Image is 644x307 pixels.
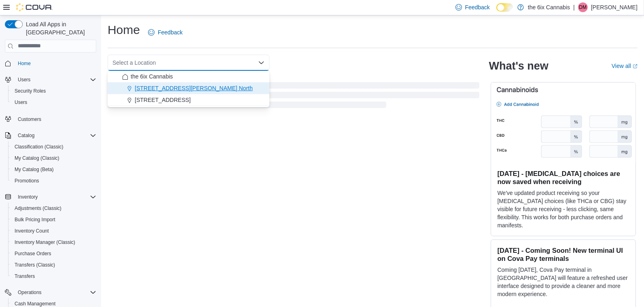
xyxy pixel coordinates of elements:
[258,59,265,66] button: Close list of options
[2,74,100,85] button: Users
[15,273,35,279] span: Transfers
[8,237,100,248] button: Inventory Manager (Classic)
[11,237,78,247] a: Inventory Manager (Classic)
[15,131,96,140] span: Catalog
[15,192,96,202] span: Inventory
[8,164,100,175] button: My Catalog (Beta)
[8,203,100,214] button: Adjustments (Classic)
[18,60,31,67] span: Home
[15,239,75,246] span: Inventory Manager (Classic)
[108,71,269,106] div: Choose from the following options
[15,144,64,150] span: Classification (Classic)
[15,114,96,124] span: Customers
[11,237,96,247] span: Inventory Manager (Classic)
[11,215,59,224] a: Bulk Pricing Import
[8,214,100,225] button: Bulk Pricing Import
[108,94,269,106] button: [STREET_ADDRESS]
[15,58,96,68] span: Home
[15,178,39,184] span: Promotions
[108,71,269,83] button: the 6ix Cannabis
[15,59,34,68] a: Home
[11,260,96,270] span: Transfers (Classic)
[11,226,52,236] a: Inventory Count
[108,83,269,94] button: [STREET_ADDRESS][PERSON_NAME] North
[11,142,96,152] span: Classification (Classic)
[15,301,55,307] span: Cash Management
[496,3,513,12] input: Dark Mode
[11,153,96,163] span: My Catalog (Classic)
[2,57,100,69] button: Home
[15,75,96,85] span: Users
[498,189,629,229] p: We've updated product receiving so your [MEDICAL_DATA] choices (like THCa or CBG) stay visible fo...
[11,203,96,213] span: Adjustments (Classic)
[11,260,58,270] a: Transfers (Classic)
[11,97,30,107] a: Users
[11,176,96,186] span: Promotions
[8,152,100,164] button: My Catalog (Classic)
[498,169,629,186] h3: [DATE] - [MEDICAL_DATA] choices are now saved when receiving
[15,88,46,94] span: Security Roles
[135,96,191,104] span: [STREET_ADDRESS]
[15,192,41,202] button: Inventory
[2,191,100,203] button: Inventory
[15,288,96,297] span: Operations
[8,97,100,108] button: Users
[15,216,55,223] span: Bulk Pricing Import
[579,2,587,12] span: DM
[11,271,38,281] a: Transfers
[18,132,34,139] span: Catalog
[11,142,67,152] a: Classification (Classic)
[15,250,51,257] span: Purchase Orders
[11,86,49,96] a: Security Roles
[2,287,100,298] button: Operations
[15,262,55,268] span: Transfers (Classic)
[8,141,100,152] button: Classification (Classic)
[15,131,38,140] button: Catalog
[8,85,100,97] button: Security Roles
[11,153,63,163] a: My Catalog (Classic)
[108,22,140,38] h1: Home
[15,75,34,85] button: Users
[528,2,570,12] p: the 6ix Cannabis
[11,249,96,258] span: Purchase Orders
[612,63,638,69] a: View allExternal link
[15,114,44,124] a: Customers
[158,28,182,36] span: Feedback
[15,205,61,212] span: Adjustments (Classic)
[18,194,38,200] span: Inventory
[108,84,479,110] span: Loading
[11,226,96,236] span: Inventory Count
[16,3,53,11] img: Cova
[2,113,100,125] button: Customers
[11,271,96,281] span: Transfers
[11,86,96,96] span: Security Roles
[135,84,253,92] span: [STREET_ADDRESS][PERSON_NAME] North
[131,72,173,80] span: the 6ix Cannabis
[11,176,42,186] a: Promotions
[15,99,27,106] span: Users
[18,76,30,83] span: Users
[15,155,59,161] span: My Catalog (Classic)
[8,271,100,282] button: Transfers
[11,165,96,174] span: My Catalog (Beta)
[11,215,96,224] span: Bulk Pricing Import
[15,228,49,234] span: Inventory Count
[489,59,549,72] h2: What's new
[11,249,55,258] a: Purchase Orders
[145,24,186,40] a: Feedback
[633,64,638,69] svg: External link
[498,266,629,298] p: Coming [DATE], Cova Pay terminal in [GEOGRAPHIC_DATA] will feature a refreshed user interface des...
[15,288,45,297] button: Operations
[23,20,96,36] span: Load All Apps in [GEOGRAPHIC_DATA]
[18,289,42,296] span: Operations
[18,116,41,123] span: Customers
[578,2,588,12] div: Dhwanit Modi
[465,3,490,11] span: Feedback
[11,97,96,107] span: Users
[498,246,629,263] h3: [DATE] - Coming Soon! New terminal UI on Cova Pay terminals
[8,175,100,186] button: Promotions
[11,165,57,174] a: My Catalog (Beta)
[15,166,54,173] span: My Catalog (Beta)
[573,2,575,12] p: |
